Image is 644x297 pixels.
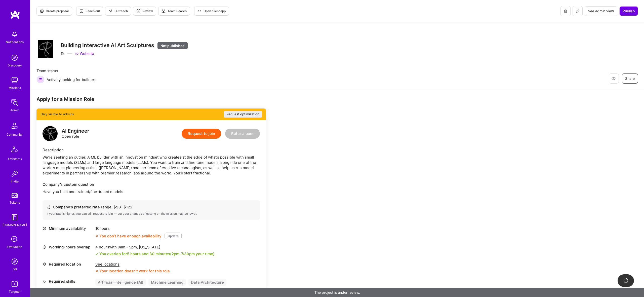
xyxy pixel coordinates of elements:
span: Create proposal [40,9,69,13]
div: [DOMAIN_NAME] [3,222,27,228]
div: 4 hours with [US_STATE] [95,244,215,250]
div: See locations [95,262,170,267]
img: logo [10,10,20,19]
button: Request to join [182,129,221,139]
i: icon EyeClosed [612,77,616,81]
div: You overlap for 5 hours and 30 minutes ( your time) [99,251,215,256]
img: tokens [12,193,18,198]
button: Open client app [194,7,229,16]
div: Notifications [6,39,24,45]
button: Reach out [76,7,103,16]
div: We’re seeking an outlier. A ML builder with an innovation mindset who creates at the edge of what... [43,155,260,176]
div: Evaluation [7,244,22,249]
span: Open client app [197,9,226,13]
span: Team Search [162,9,187,13]
div: AI Engineer [62,128,89,134]
img: Community [9,120,21,132]
div: Missions [9,85,21,90]
div: You don’t have enough availability [95,233,162,239]
button: Refer a peer [225,129,260,139]
div: Description [43,147,260,153]
div: Required location [43,262,93,267]
img: admin teamwork [10,97,20,107]
div: Your location doesn’t work for this role [95,268,170,274]
img: teamwork [10,75,20,85]
div: Minimum availability [43,226,93,231]
i: icon Proposal [40,9,44,13]
button: Team Search [158,7,190,16]
div: Required skills [43,279,93,284]
div: Apply for a Mission Role [36,96,266,102]
button: Create proposal [36,7,72,16]
img: Admin Search [10,256,20,267]
div: DB [13,267,17,272]
span: Publish [623,9,635,14]
div: Invite [11,179,19,184]
img: Company Logo [38,40,53,58]
p: Have you built and trained/fine-tuned models [43,189,260,194]
span: Actively looking for builders [47,77,96,82]
div: Targeter [9,289,21,294]
i: icon Tag [43,279,46,283]
img: discovery [10,53,20,63]
div: Open role [62,128,89,139]
i: icon CompanyGray [61,52,65,56]
span: Outreach [108,9,128,13]
div: Discovery [8,63,22,68]
i: icon CloseOrange [95,235,98,238]
div: Admin [10,107,19,113]
button: See admin view [585,6,617,16]
div: Not published [157,42,188,49]
div: Architects [8,156,22,162]
i: icon CloseOrange [95,270,98,273]
button: Request optimization [224,111,262,118]
i: icon SelectionTeam [10,235,19,244]
i: icon Targeter [136,9,140,13]
div: The project is under review. [30,288,644,297]
i: icon Location [43,262,46,266]
img: loading [623,278,629,283]
img: guide book [10,212,20,222]
img: logo [43,126,58,141]
img: Invite [10,169,20,179]
span: See admin view [588,9,614,14]
button: Update [165,233,182,239]
img: Architects [9,144,21,156]
span: Share [625,76,635,81]
div: Tokens [10,200,20,205]
div: Machine Learning [148,279,186,286]
div: Working-hours overlap [43,244,93,250]
div: 10 hours [95,226,182,231]
img: bell [10,29,20,39]
div: Data Architecture [188,279,226,286]
div: Community [7,132,23,137]
div: Only visible to admins [36,108,266,120]
div: Artificial Intelligence (AI) [95,279,146,286]
img: Skill Targeter [10,279,20,289]
div: Company’s custom question [43,182,260,187]
i: icon Check [95,252,98,255]
a: Website [75,51,94,56]
span: 2pm - 7:30pm [172,251,195,256]
div: You are missing 3 of 3 required skills [99,287,163,293]
button: Review [133,7,156,16]
h3: Building Interactive AI Art Sculptures [61,42,188,49]
button: Outreach [105,7,131,16]
img: Actively looking for builders [36,76,45,84]
i: icon Clock [43,227,46,230]
button: Share [622,73,638,84]
span: 9am - 5pm , [117,245,139,249]
span: Team status [36,68,96,73]
i: icon World [43,245,46,249]
div: Company’s preferred rate range: $ 98 - $ 122 [47,204,256,210]
i: icon Cash [47,205,50,209]
button: Publish [619,6,638,16]
span: Reach out [79,9,100,13]
div: If your rate is higher, you can still request to join — but your chances of getting on the missio... [47,212,256,216]
span: Review [136,9,153,13]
